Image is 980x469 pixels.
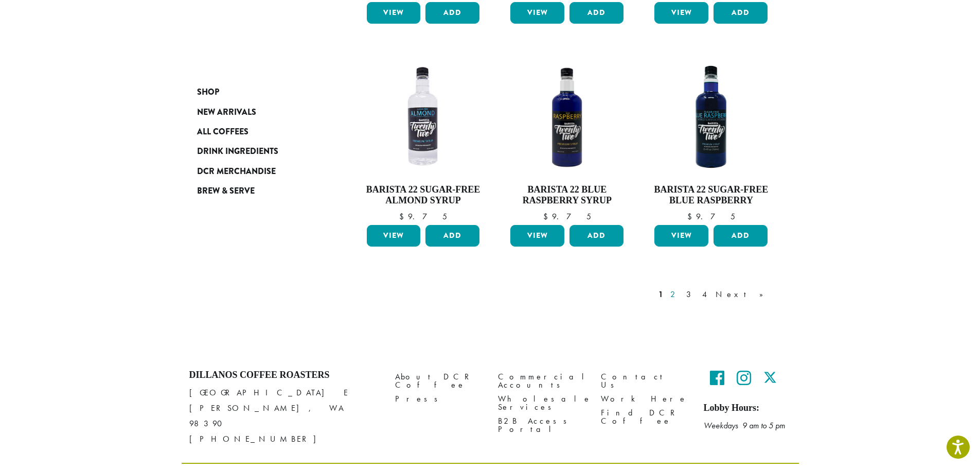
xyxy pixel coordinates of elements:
[687,211,696,222] span: $
[654,225,708,247] a: View
[687,211,735,222] bdi: 9.75
[197,102,320,121] a: New Arrivals
[498,392,585,414] a: Wholesale Services
[543,211,591,222] bdi: 9.75
[668,288,681,301] a: 2
[425,2,479,24] button: Add
[367,2,421,24] a: View
[714,288,773,301] a: Next »
[601,406,688,428] a: Find DCR Coffee
[395,370,483,392] a: About DCR Coffee
[425,225,479,247] button: Add
[714,2,768,24] button: Add
[197,185,255,198] span: Brew & Serve
[197,162,320,181] a: DCR Merchandise
[601,392,688,406] a: Work Here
[399,211,408,222] span: $
[656,288,665,301] a: 1
[714,225,768,247] button: Add
[510,2,564,24] a: View
[364,184,483,206] h4: Barista 22 Sugar-Free Almond Syrup
[601,370,688,392] a: Contact Us
[399,211,447,222] bdi: 9.75
[367,225,421,247] a: View
[700,288,710,301] a: 4
[498,414,585,436] a: B2B Access Portal
[704,403,791,414] h5: Lobby Hours:
[197,142,320,161] a: Drink Ingredients
[508,58,626,176] img: B22-Blue-Raspberry-1200x-300x300.png
[364,58,483,221] a: Barista 22 Sugar-Free Almond Syrup $9.75
[197,165,276,178] span: DCR Merchandise
[189,370,380,381] h4: Dillanos Coffee Roasters
[654,2,708,24] a: View
[684,288,697,301] a: 3
[197,122,320,142] a: All Coffees
[652,58,770,176] img: SF-BLUE-RASPBERRY-e1715970249262.png
[197,86,219,99] span: Shop
[652,184,770,206] h4: Barista 22 Sugar-Free Blue Raspberry
[189,385,380,447] p: [GEOGRAPHIC_DATA] E [PERSON_NAME], WA 98390 [PHONE_NUMBER]
[508,184,626,206] h4: Barista 22 Blue Raspberry Syrup
[652,58,770,221] a: Barista 22 Sugar-Free Blue Raspberry $9.75
[704,420,785,431] em: Weekdays 9 am to 5 pm
[197,106,256,119] span: New Arrivals
[197,126,248,138] span: All Coffees
[395,392,483,406] a: Press
[498,370,585,392] a: Commercial Accounts
[508,58,626,221] a: Barista 22 Blue Raspberry Syrup $9.75
[543,211,552,222] span: $
[569,2,623,24] button: Add
[569,225,623,247] button: Add
[197,82,320,102] a: Shop
[197,145,278,158] span: Drink Ingredients
[510,225,564,247] a: View
[197,181,320,201] a: Brew & Serve
[364,58,482,176] img: B22-SF-ALMOND-300x300.png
